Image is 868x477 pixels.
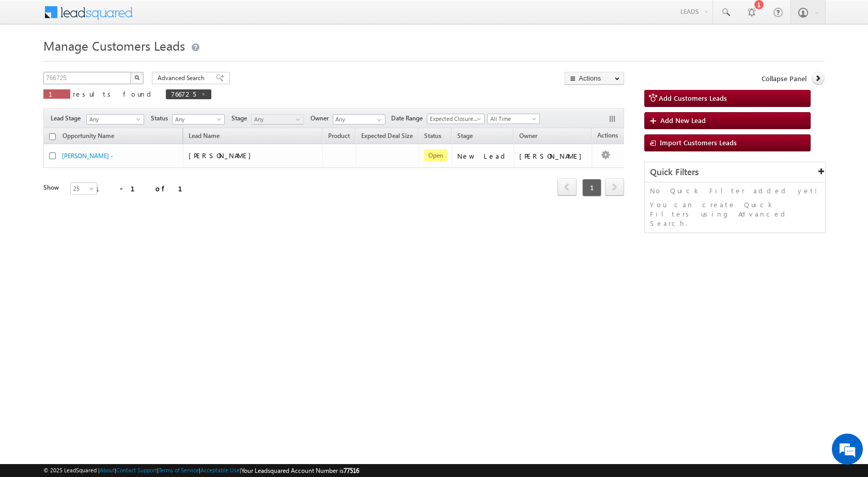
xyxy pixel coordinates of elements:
[116,467,157,473] a: Contact Support
[73,89,155,98] span: results found
[251,114,304,125] a: Any
[183,130,225,144] span: Lead Name
[582,179,601,196] span: 1
[645,162,825,182] div: Quick Filters
[95,182,195,194] div: 1 - 1 of 1
[49,89,65,98] span: 1
[151,114,172,123] span: Status
[311,114,333,123] span: Owner
[605,179,624,196] a: next
[592,130,623,143] span: Actions
[762,74,807,83] span: Collapse Panel
[487,114,540,124] a: All Time
[100,467,115,473] a: About
[43,466,359,475] span: © 2025 LeadSquared | | | | |
[173,115,222,124] span: Any
[660,138,737,147] span: Import Customers Leads
[605,178,624,196] span: next
[519,151,587,161] div: [PERSON_NAME]
[134,75,139,80] img: Search
[231,114,251,123] span: Stage
[71,184,98,193] span: 25
[427,114,481,124] span: Expected Closure Date
[62,152,113,160] a: [PERSON_NAME] -
[344,467,359,474] span: 77516
[361,132,413,140] span: Expected Deal Size
[452,130,478,144] a: Stage
[43,183,62,192] div: Show
[650,186,820,195] p: No Quick Filter added yet!
[519,132,537,140] span: Owner
[565,72,624,85] button: Actions
[200,467,240,473] a: Acceptable Use
[172,114,225,125] a: Any
[63,132,114,140] span: Opportunity Name
[158,73,208,83] span: Advanced Search
[660,116,706,125] span: Add New Lead
[371,115,384,125] a: Show All Items
[171,89,196,98] span: 766725
[57,130,119,144] a: Opportunity Name
[189,151,256,160] span: [PERSON_NAME]
[659,94,727,102] span: Add Customers Leads
[333,114,385,125] input: Type to Search
[457,151,509,161] div: New Lead
[557,178,577,196] span: prev
[424,149,447,162] span: Open
[457,132,473,140] span: Stage
[87,115,141,124] span: Any
[488,114,537,124] span: All Time
[49,133,56,140] input: Check all records
[650,200,820,228] p: You can create Quick Filters using Advanced Search.
[427,114,485,124] a: Expected Closure Date
[86,114,144,125] a: Any
[356,130,418,144] a: Expected Deal Size
[241,467,359,474] span: Your Leadsquared Account Number is
[51,114,85,123] span: Lead Stage
[70,182,97,195] a: 25
[557,179,577,196] a: prev
[419,130,446,144] a: Status
[159,467,199,473] a: Terms of Service
[43,37,185,54] span: Manage Customers Leads
[391,114,427,123] span: Date Range
[328,132,350,140] span: Product
[252,115,301,124] span: Any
